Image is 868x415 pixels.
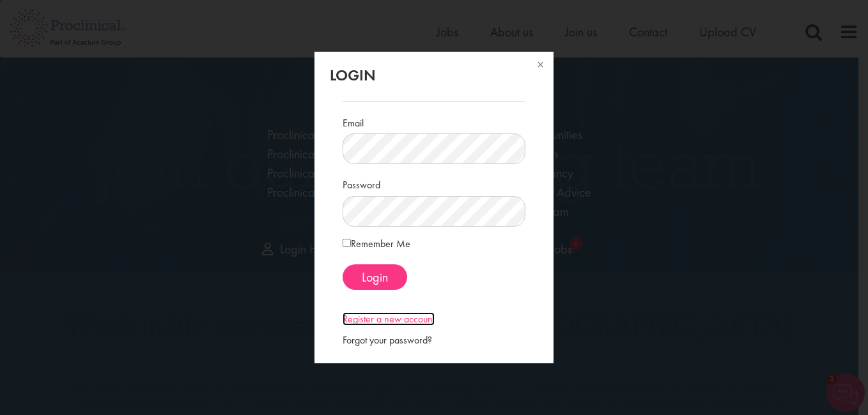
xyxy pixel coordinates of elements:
[343,264,407,290] button: Login
[343,112,364,131] label: Email
[343,333,525,348] div: Forgot your password?
[330,67,538,84] h2: Login
[343,236,410,252] label: Remember Me
[343,174,380,193] label: Password
[343,239,351,247] input: Remember Me
[362,269,388,285] span: Login
[343,312,435,326] a: Register a new account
